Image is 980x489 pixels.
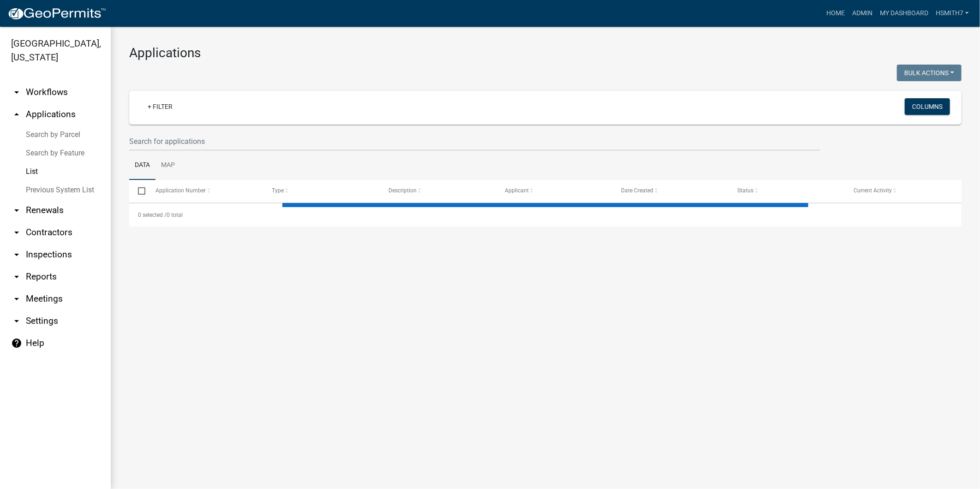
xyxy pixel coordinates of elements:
[11,249,22,260] i: arrow_drop_down
[905,98,950,115] button: Columns
[129,203,962,227] div: 0 total
[147,180,263,202] datatable-header-cell: Application Number
[849,5,876,22] a: Admin
[11,271,22,282] i: arrow_drop_down
[11,87,22,98] i: arrow_drop_down
[11,109,22,120] i: arrow_drop_up
[129,151,155,180] a: Data
[505,187,529,194] span: Applicant
[854,187,892,194] span: Current Activity
[138,212,167,218] span: 0 selected /
[612,180,729,202] datatable-header-cell: Date Created
[272,187,284,194] span: Type
[496,180,612,202] datatable-header-cell: Applicant
[140,98,180,115] a: + Filter
[11,338,22,349] i: help
[11,227,22,238] i: arrow_drop_down
[11,205,22,216] i: arrow_drop_down
[11,293,22,304] i: arrow_drop_down
[845,180,962,202] datatable-header-cell: Current Activity
[388,187,417,194] span: Description
[897,65,962,81] button: Bulk Actions
[823,5,849,22] a: Home
[129,45,962,61] h3: Applications
[129,180,147,202] datatable-header-cell: Select
[156,187,206,194] span: Application Number
[263,180,380,202] datatable-header-cell: Type
[729,180,845,202] datatable-header-cell: Status
[621,187,654,194] span: Date Created
[129,132,820,151] input: Search for applications
[380,180,496,202] datatable-header-cell: Description
[11,316,22,327] i: arrow_drop_down
[876,5,932,22] a: My Dashboard
[155,151,180,180] a: Map
[932,5,973,22] a: hsmith7
[738,187,754,194] span: Status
